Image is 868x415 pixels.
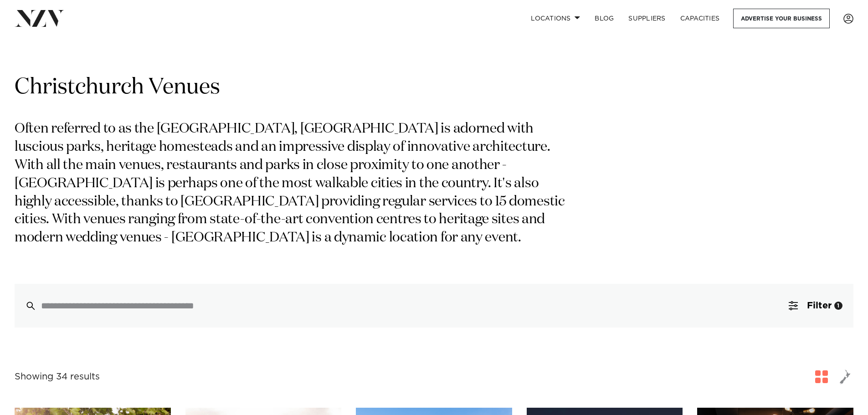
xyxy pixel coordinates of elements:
img: nzv-logo.png [15,10,64,26]
a: BLOG [587,9,621,28]
a: Advertise your business [733,9,830,28]
a: Locations [524,9,587,28]
div: Showing 34 results [15,370,100,384]
p: Often referred to as the [GEOGRAPHIC_DATA], [GEOGRAPHIC_DATA] is adorned with luscious parks, her... [15,120,578,247]
button: Filter1 [778,284,853,328]
a: SUPPLIERS [621,9,673,28]
a: Capacities [673,9,727,28]
h1: Christchurch Venues [15,73,853,102]
div: 1 [834,302,842,310]
span: Filter [807,301,832,310]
